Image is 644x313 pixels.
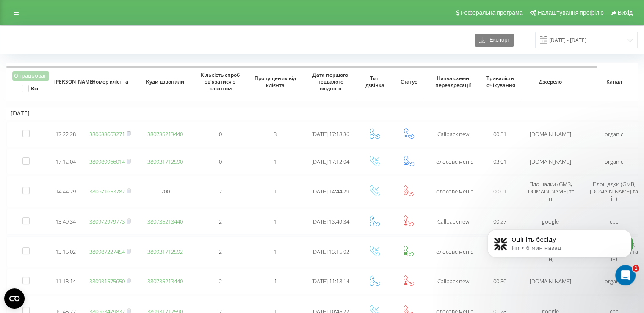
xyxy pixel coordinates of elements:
span: 3 [274,130,277,138]
span: Куди дзвонили [144,78,186,85]
span: Тривалість очікування [486,75,513,88]
td: Голосове меню [426,176,481,207]
span: [DATE] 17:18:36 [311,130,349,138]
iframe: Intercom live chat [615,265,636,285]
span: [DATE] 17:12:04 [311,158,349,165]
td: [DOMAIN_NAME] [519,149,582,174]
span: Канал [589,78,639,85]
span: [PERSON_NAME] [54,78,77,85]
span: Вихід [618,9,633,16]
span: Назва схеми переадресації [432,75,474,88]
td: 00:27 [481,209,519,234]
span: 1 [274,277,277,285]
span: Тип дзвінка [363,75,386,88]
span: Дата першого невдалого вхідного [310,72,351,92]
span: [DATE] 14:44:29 [311,187,349,195]
span: 2 [219,218,222,225]
td: 17:12:04 [49,149,83,174]
td: 17:22:28 [49,122,83,147]
span: Експорт [485,37,510,43]
td: [DOMAIN_NAME] [519,122,582,147]
a: 380633663271 [89,130,125,138]
a: 380931575650 [89,277,125,285]
iframe: Intercom notifications сообщение [475,212,644,290]
button: Open CMP widget [4,288,25,309]
a: 380931712592 [147,248,183,255]
td: Голосове меню [426,236,481,267]
a: 380987227454 [89,248,125,255]
span: [DATE] 13:15:02 [311,248,349,255]
td: 13:49:34 [49,209,83,234]
td: 11:18:14 [49,269,83,294]
span: 2 [219,248,222,255]
label: Всі [22,85,38,92]
span: Статус [397,78,420,85]
td: Callback new [426,209,481,234]
a: 380972979773 [89,218,125,225]
span: 200 [161,187,170,195]
td: Callback new [426,122,481,147]
span: 0 [219,158,222,165]
span: Кількість спроб зв'язатися з клієнтом [199,72,241,92]
span: [DATE] 13:49:34 [311,218,349,225]
td: 14:44:29 [49,176,83,207]
td: Площадки (GMB, [DOMAIN_NAME] та ін) [519,176,582,207]
span: Джерело [526,78,575,85]
span: 1 [633,265,639,272]
span: 0 [219,130,222,138]
td: 13:15:02 [49,236,83,267]
a: 380931712590 [147,158,183,165]
span: 1 [274,218,277,225]
td: Голосове меню [426,149,481,174]
td: 03:01 [481,149,519,174]
span: Налаштування профілю [537,9,603,16]
span: 1 [274,248,277,255]
a: 380671653782 [89,187,125,195]
span: 2 [219,187,222,195]
td: 00:01 [481,176,519,207]
td: google [519,209,582,234]
span: 2 [219,277,222,285]
td: 00:51 [481,122,519,147]
a: 380735213440 [147,218,183,225]
span: Реферальна програма [461,9,523,16]
span: 1 [274,158,277,165]
td: Callback new [426,269,481,294]
span: 1 [274,187,277,195]
a: 380735213440 [147,277,183,285]
a: 380989966014 [89,158,125,165]
span: Пропущених від клієнта [254,75,296,88]
a: 380735213440 [147,130,183,138]
span: [DATE] 11:18:14 [311,277,349,285]
span: Номер клієнта [89,78,131,85]
button: Експорт [475,34,514,47]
